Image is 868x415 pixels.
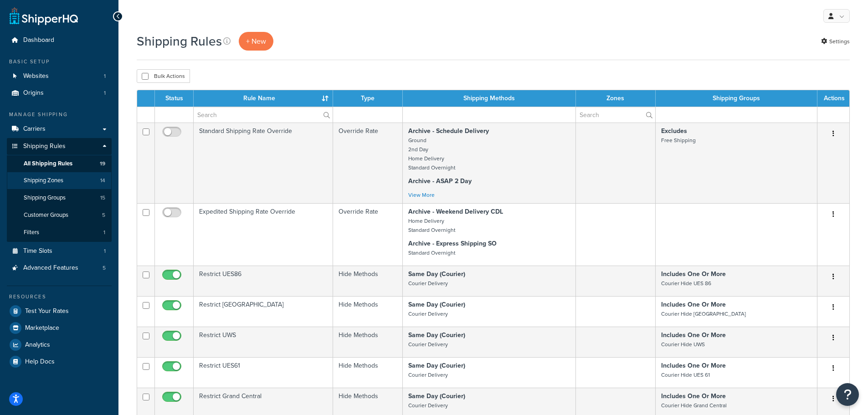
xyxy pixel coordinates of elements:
li: Origins [7,85,112,102]
li: Customer Groups [7,207,112,224]
div: Basic Setup [7,58,112,66]
span: Analytics [25,341,50,349]
span: Websites [23,72,49,80]
li: Time Slots [7,243,112,260]
a: Marketplace [7,320,112,336]
span: Filters [24,229,39,236]
li: Filters [7,224,112,241]
span: 1 [103,229,105,236]
small: Courier Delivery [408,371,448,379]
strong: Archive - Weekend Delivery CDL [408,207,503,216]
td: Override Rate [333,203,402,266]
strong: Includes One Or More [661,300,726,309]
td: Restrict UES61 [194,357,333,388]
td: Hide Methods [333,327,402,357]
strong: Includes One Or More [661,330,726,340]
a: Carriers [7,121,112,138]
a: Analytics [7,337,112,353]
small: Courier Delivery [408,401,448,410]
span: 15 [100,194,105,202]
small: Free Shipping [661,136,696,144]
strong: Archive - Express Shipping SO [408,239,497,248]
strong: Includes One Or More [661,269,726,279]
button: Open Resource Center [836,383,859,406]
strong: Same Day (Courier) [408,269,465,279]
th: Status [155,90,194,107]
a: Shipping Zones 14 [7,172,112,189]
a: Settings [821,35,850,48]
th: Zones [576,90,656,107]
a: Customer Groups 5 [7,207,112,224]
strong: Same Day (Courier) [408,300,465,309]
a: Dashboard [7,32,112,49]
td: Hide Methods [333,266,402,296]
p: + New [239,32,273,51]
a: Help Docs [7,354,112,370]
span: Shipping Groups [24,194,66,202]
span: 1 [104,89,106,97]
th: Actions [817,90,849,107]
a: Time Slots 1 [7,243,112,260]
span: Dashboard [23,36,54,44]
span: Help Docs [25,358,55,366]
span: All Shipping Rules [24,160,72,168]
th: Shipping Groups [656,90,817,107]
input: Search [194,107,333,123]
th: Type [333,90,402,107]
strong: Same Day (Courier) [408,391,465,401]
small: Courier Hide Grand Central [661,401,727,410]
span: 1 [104,247,106,255]
td: Override Rate [333,123,402,203]
strong: Archive - Schedule Delivery [408,126,489,136]
div: Resources [7,293,112,301]
small: Courier Hide UES 86 [661,279,711,287]
small: Ground 2nd Day Home Delivery Standard Overnight [408,136,455,172]
span: Marketplace [25,324,59,332]
li: Shipping Groups [7,190,112,206]
span: 5 [103,264,106,272]
span: Advanced Features [23,264,78,272]
a: Advanced Features 5 [7,260,112,277]
span: Customer Groups [24,211,68,219]
strong: Archive - ASAP 2 Day [408,176,472,186]
small: Courier Delivery [408,279,448,287]
td: Standard Shipping Rate Override [194,123,333,203]
th: Rule Name : activate to sort column ascending [194,90,333,107]
small: Courier Delivery [408,340,448,348]
button: Bulk Actions [137,69,190,83]
strong: Includes One Or More [661,391,726,401]
small: Courier Hide UES 61 [661,371,710,379]
span: 1 [104,72,106,80]
th: Shipping Methods [403,90,576,107]
span: Time Slots [23,247,52,255]
li: All Shipping Rules [7,155,112,172]
input: Search [576,107,655,123]
span: 5 [102,211,105,219]
div: Manage Shipping [7,111,112,118]
a: Shipping Rules [7,138,112,155]
td: Restrict UES86 [194,266,333,296]
small: Courier Hide UWS [661,340,705,348]
small: Home Delivery Standard Overnight [408,217,455,234]
span: Test Your Rates [25,307,69,315]
h1: Shipping Rules [137,32,222,50]
li: Advanced Features [7,260,112,277]
a: All Shipping Rules 19 [7,155,112,172]
a: ShipperHQ Home [10,7,78,25]
strong: Excludes [661,126,687,136]
a: Test Your Rates [7,303,112,319]
strong: Same Day (Courier) [408,330,465,340]
span: Origins [23,89,44,97]
td: Restrict [GEOGRAPHIC_DATA] [194,296,333,327]
td: Hide Methods [333,296,402,327]
a: Filters 1 [7,224,112,241]
td: Restrict UWS [194,327,333,357]
span: 14 [100,177,105,184]
strong: Same Day (Courier) [408,361,465,370]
